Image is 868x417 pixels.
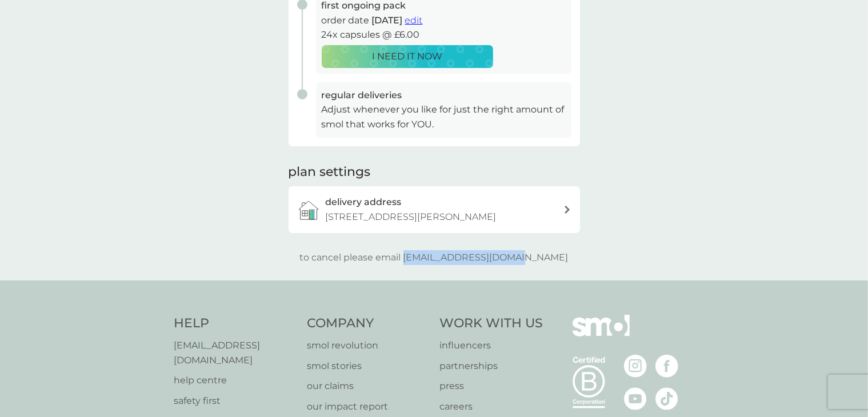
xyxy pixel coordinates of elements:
[322,27,566,42] p: 24x capsules @ £6.00
[174,315,296,332] h4: Help
[573,315,630,354] img: smol
[440,359,543,374] a: partnerships
[405,13,423,28] button: edit
[307,359,429,374] a: smol stories
[440,399,543,414] a: careers
[322,45,493,68] button: I NEED IT NOW
[405,15,423,26] span: edit
[174,373,296,388] a: help centre
[624,387,647,410] img: visit the smol Youtube page
[440,338,543,353] a: influencers
[174,394,296,408] a: safety first
[300,250,569,265] p: to cancel please email [EMAIL_ADDRESS][DOMAIN_NAME]
[322,102,566,131] p: Adjust whenever you like for just the right amount of smol that works for YOU.
[307,379,429,394] a: our claims
[322,13,566,28] p: order date
[322,88,566,103] h3: regular deliveries
[372,15,403,26] span: [DATE]
[326,210,497,224] p: [STREET_ADDRESS][PERSON_NAME]
[624,355,647,378] img: visit the smol Instagram page
[307,315,429,332] h4: Company
[440,315,543,332] h4: Work With Us
[307,399,429,414] a: our impact report
[289,163,371,181] h2: plan settings
[174,338,296,367] a: [EMAIL_ADDRESS][DOMAIN_NAME]
[655,387,678,410] img: visit the smol Tiktok page
[326,195,402,210] h3: delivery address
[372,49,442,64] p: I NEED IT NOW
[440,379,543,394] a: press
[655,355,678,378] img: visit the smol Facebook page
[289,186,580,232] a: delivery address[STREET_ADDRESS][PERSON_NAME]
[307,338,429,353] a: smol revolution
